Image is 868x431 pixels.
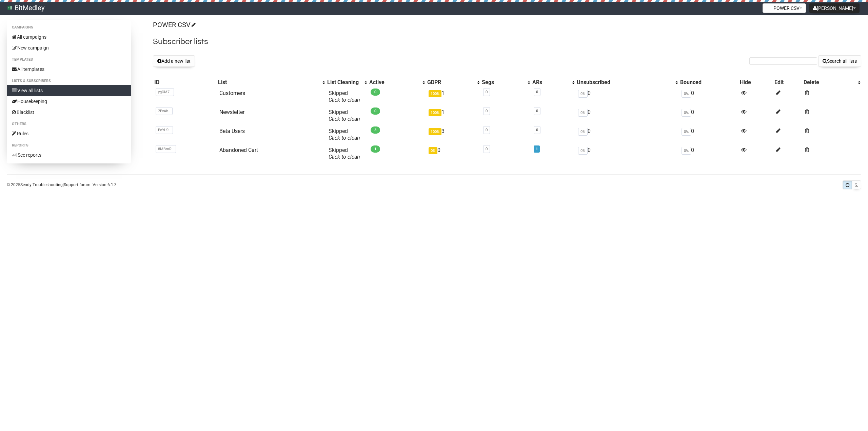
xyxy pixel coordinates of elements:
[7,181,117,189] p: © 2025 | | | Version 6.1.3
[371,145,380,153] span: 1
[426,106,480,125] td: 1
[575,78,679,87] th: Unsubscribed: No sort applied, activate to apply an ascending sort
[578,90,588,98] span: 0%
[679,87,738,106] td: 0
[156,107,173,115] span: 2EvAb..
[371,126,380,134] span: 3
[156,88,174,96] span: ygCM7..
[738,78,773,87] th: Hide: No sort applied, sorting is disabled
[7,120,131,128] li: Others
[429,109,441,116] span: 100%
[7,5,13,11] img: 94ead7d4756b82e763c2945bd8d25d22
[7,141,131,150] li: Reports
[802,78,861,87] th: Delete: No sort applied, activate to apply an ascending sort
[486,90,488,94] a: 0
[680,79,737,86] div: Bounced
[329,128,360,141] span: Skipped
[7,96,131,107] a: Housekeeping
[578,128,588,136] span: 0%
[679,106,738,125] td: 0
[153,21,195,29] a: POWER CSV
[218,79,319,86] div: List
[219,147,258,153] a: Abandoned Cart
[7,32,131,42] a: All campaigns
[427,79,474,86] div: GDPR
[7,107,131,118] a: Blacklist
[7,77,131,85] li: Lists & subscribers
[740,79,772,86] div: Hide
[679,144,738,163] td: 0
[809,3,860,13] button: [PERSON_NAME]
[153,36,861,48] h2: Subscriber lists
[326,78,368,87] th: List Cleaning: No sort applied, activate to apply an ascending sort
[575,144,679,163] td: 0
[818,55,861,67] button: Search all lists
[682,90,691,98] span: 0%
[486,109,488,113] a: 0
[219,109,244,115] a: Newsletter
[426,144,480,163] td: 0
[217,78,326,87] th: List: No sort applied, activate to apply an ascending sort
[682,109,691,117] span: 0%
[7,150,131,160] a: See reports
[536,109,538,113] a: 0
[679,78,738,87] th: Bounced: No sort applied, sorting is disabled
[64,182,91,187] a: Support forum
[7,85,131,96] a: View all lists
[7,64,131,75] a: All templates
[368,78,426,87] th: Active: No sort applied, activate to apply an ascending sort
[578,147,588,155] span: 0%
[532,79,569,86] div: ARs
[369,79,419,86] div: Active
[429,90,441,97] span: 100%
[329,109,360,122] span: Skipped
[536,90,538,94] a: 0
[156,126,173,134] span: EcYU9..
[486,147,488,151] a: 0
[575,106,679,125] td: 0
[531,78,575,87] th: ARs: No sort applied, activate to apply an ascending sort
[371,107,380,115] span: 0
[429,147,437,154] span: 0%
[486,128,488,132] a: 0
[426,87,480,106] td: 1
[7,128,131,139] a: Rules
[7,23,131,32] li: Campaigns
[20,182,32,187] a: Sendy
[329,116,360,122] a: Click to clean
[536,147,538,151] a: 1
[679,125,738,144] td: 0
[153,78,217,87] th: ID: No sort applied, sorting is disabled
[219,90,245,96] a: Customers
[804,79,854,86] div: Delete
[763,3,806,13] button: POWER CSV
[682,128,691,136] span: 0%
[429,128,441,135] span: 100%
[154,79,215,86] div: ID
[482,79,524,86] div: Segs
[329,97,360,103] a: Click to clean
[329,147,360,160] span: Skipped
[426,125,480,144] td: 3
[329,90,360,103] span: Skipped
[578,109,588,117] span: 0%
[774,79,801,86] div: Edit
[7,42,131,53] a: New campaign
[536,128,538,132] a: 0
[329,154,360,160] a: Click to clean
[327,79,361,86] div: List Cleaning
[156,145,176,153] span: 8MBmR..
[426,78,480,87] th: GDPR: No sort applied, activate to apply an ascending sort
[7,56,131,64] li: Templates
[773,78,803,87] th: Edit: No sort applied, sorting is disabled
[575,87,679,106] td: 0
[153,55,195,67] button: Add a new list
[33,182,63,187] a: Troubleshooting
[575,125,679,144] td: 0
[480,78,531,87] th: Segs: No sort applied, activate to apply an ascending sort
[329,135,360,141] a: Click to clean
[577,79,672,86] div: Unsubscribed
[682,147,691,155] span: 0%
[766,5,772,11] img: 1.png
[219,128,245,134] a: Beta Users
